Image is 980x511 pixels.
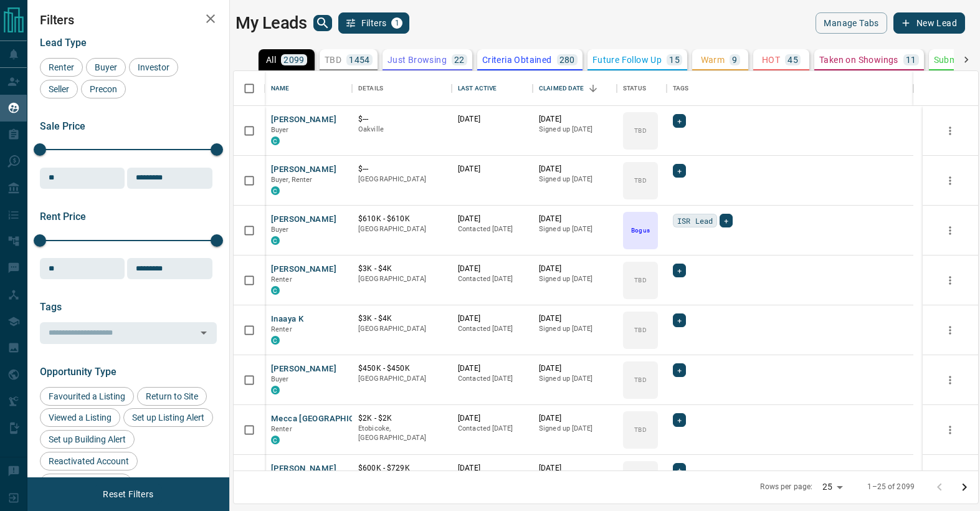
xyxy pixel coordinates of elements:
span: ISR Lead [677,214,713,227]
button: Manage Tabs [816,12,887,34]
div: Tags [667,71,913,106]
span: Viewed a Listing [44,413,116,423]
span: + [677,414,682,426]
span: Renter [271,325,292,333]
button: [PERSON_NAME] [271,114,336,126]
div: Last Active [458,71,497,106]
div: + [673,264,686,277]
button: Go to next page [952,475,977,500]
div: Name [265,71,352,106]
button: Inaaya K [271,313,303,325]
p: [DATE] [458,164,526,174]
p: [DATE] [539,463,611,474]
p: $2K - $2K [358,413,445,424]
button: [PERSON_NAME] [271,363,336,375]
p: [DATE] [458,363,526,374]
div: Favourited a Listing [40,387,134,406]
button: Open [195,324,212,341]
div: Details [358,71,383,106]
p: 280 [559,55,575,64]
p: [GEOGRAPHIC_DATA] [358,274,445,284]
button: [PERSON_NAME] [271,164,336,176]
div: Claimed Date [539,71,584,106]
p: 11 [906,55,916,64]
p: [DATE] [458,264,526,274]
span: Buyer [271,226,289,234]
div: Buyer [86,58,126,77]
button: Mecca [GEOGRAPHIC_DATA] [271,413,383,425]
p: Etobicoke, [GEOGRAPHIC_DATA] [358,424,445,443]
div: Status [617,71,667,106]
span: Reactivated Account [44,456,133,466]
p: Criteria Obtained [482,55,552,64]
p: [DATE] [539,164,611,174]
p: [DATE] [539,214,611,224]
p: [DATE] [458,114,526,125]
p: 45 [787,55,798,64]
p: TBD [634,176,646,185]
p: 1–25 of 2099 [867,482,915,492]
div: Set up Listing Alert [123,408,213,427]
div: Status [623,71,646,106]
span: Lead Type [40,37,87,49]
h2: Filters [40,12,217,27]
p: 22 [454,55,465,64]
p: Contacted [DATE] [458,424,526,434]
div: + [673,413,686,427]
p: $--- [358,114,445,125]
button: Sort [584,80,602,97]
p: 9 [732,55,737,64]
p: TBD [634,425,646,434]
span: Precon [85,84,121,94]
p: Signed up [DATE] [539,374,611,384]
div: 25 [817,478,847,496]
div: condos.ca [271,286,280,295]
p: Warm [701,55,725,64]
div: Seller [40,80,78,98]
button: more [941,321,959,340]
p: Contacted [DATE] [458,324,526,334]
p: [DATE] [539,413,611,424]
span: + [677,314,682,327]
p: Signed up [DATE] [539,274,611,284]
p: All [266,55,276,64]
button: search button [313,15,332,31]
button: more [941,221,959,240]
p: TBD [325,55,341,64]
span: Buyer [271,126,289,134]
span: Renter [44,62,78,72]
p: Contacted [DATE] [458,224,526,234]
button: more [941,421,959,439]
div: Tags [673,71,689,106]
div: Reactivated Account [40,452,138,470]
div: Viewed a Listing [40,408,120,427]
button: more [941,470,959,489]
span: Investor [133,62,174,72]
span: + [724,214,728,227]
p: Contacted [DATE] [458,374,526,384]
p: $3K - $4K [358,313,445,324]
p: $610K - $610K [358,214,445,224]
button: more [941,122,959,140]
p: [DATE] [539,264,611,274]
div: condos.ca [271,336,280,345]
span: Buyer [271,375,289,383]
div: condos.ca [271,236,280,245]
span: + [677,165,682,177]
span: Buyer [90,62,121,72]
button: more [941,371,959,389]
p: $450K - $450K [358,363,445,374]
div: condos.ca [271,186,280,195]
div: + [673,114,686,128]
div: Claimed Date [533,71,617,106]
span: Renter [271,425,292,433]
button: [PERSON_NAME] [271,264,336,275]
p: [DATE] [539,363,611,374]
button: Reset Filters [95,484,161,505]
p: $600K - $729K [358,463,445,474]
p: TBD [634,275,646,285]
span: + [677,464,682,476]
div: Renter [40,58,83,77]
p: HOT [762,55,780,64]
button: Filters1 [338,12,410,34]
